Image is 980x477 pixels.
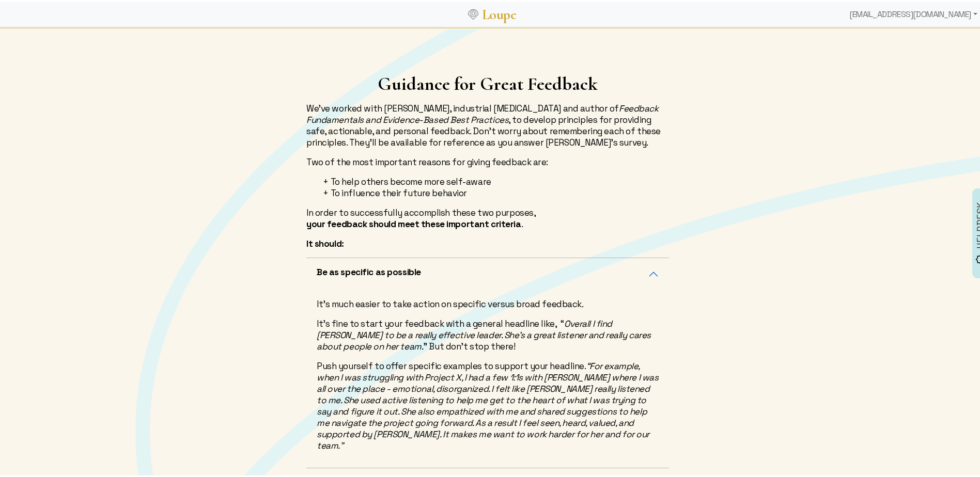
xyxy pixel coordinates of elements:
[306,256,669,288] button: Be as specific as possible
[306,71,669,92] h1: Guidance for Great Feedback
[317,358,658,449] em: “For example, when I was struggling with Project X, I had a few 1:1s with [PERSON_NAME] where I w...
[306,205,669,228] p: In order to successfully accomplish these two purposes, .
[317,264,421,276] h5: Be as specific as possible
[306,236,344,247] strong: It should:
[306,154,669,166] p: Two of the most important reasons for giving feedback are:
[323,174,669,185] li: To help others become more self-aware
[317,296,659,308] p: It's much easier to take action on specific versus broad feedback.
[306,101,659,123] em: Feedback Fundamentals and Evidence-Based Best Practices
[468,7,478,18] img: Loupe Logo
[317,358,659,449] p: Push yourself to offer specific examples to support your headline.
[306,101,669,146] p: We've worked with [PERSON_NAME], industrial [MEDICAL_DATA] and author of , to develop principles ...
[317,316,651,350] em: Overall I find [PERSON_NAME] to be a really effective leader. She's a great listener and really c...
[306,216,521,228] strong: your feedback should meet these important criteria
[478,3,520,22] a: Loupe
[317,316,659,350] p: It's fine to start your feedback with a general headline like, “ ” But don't stop there!
[323,185,669,197] li: To influence their future behavior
